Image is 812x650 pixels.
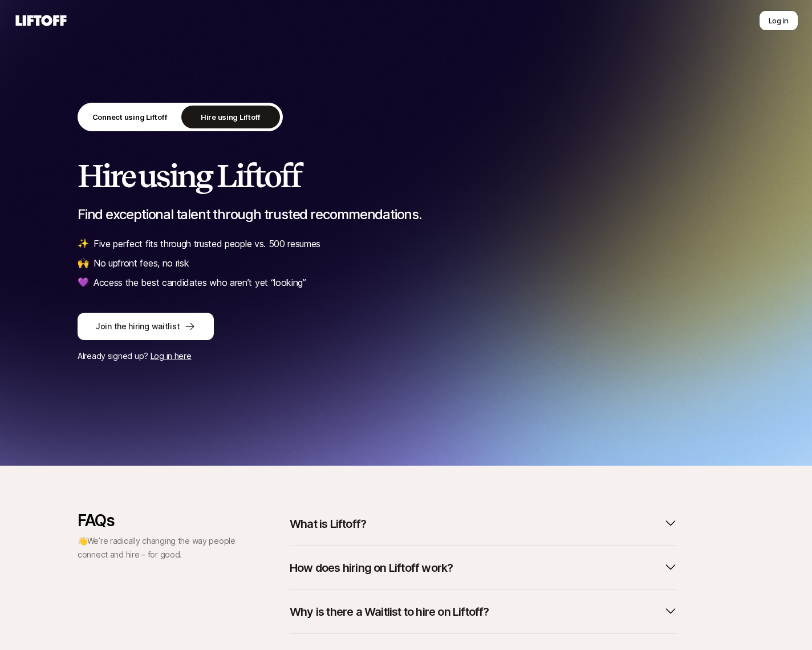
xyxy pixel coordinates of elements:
[94,275,306,290] p: Access the best candidates who aren’t yet “looking”
[78,313,214,340] button: Join the hiring waitlist
[78,159,734,193] h2: Hire using Liftoff
[78,534,237,562] p: 👋
[290,516,366,532] p: What is Liftoff?
[290,604,489,620] p: Why is there a Waitlist to hire on Liftoff?
[78,511,237,530] p: FAQs
[290,599,677,624] button: Why is there a Waitlist to hire on Liftoff?
[151,351,192,361] a: Log in here
[78,236,89,251] span: ✨
[78,256,89,271] span: 🙌
[759,10,798,31] button: Log in
[78,536,236,559] span: We’re radically changing the way people connect and hire – for good.
[78,313,734,340] a: Join the hiring waitlist
[290,511,677,536] button: What is Liftoff?
[78,207,734,223] p: Find exceptional talent through trusted recommendations.
[92,111,168,123] p: Connect using Liftoff
[94,256,189,271] p: No upfront fees, no risk
[78,349,734,363] p: Already signed up?
[94,236,320,251] p: Five perfect fits through trusted people vs. 500 resumes
[290,560,453,576] p: How does hiring on Liftoff work?
[78,275,89,290] span: 💜️
[290,555,677,580] button: How does hiring on Liftoff work?
[201,111,261,123] p: Hire using Liftoff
